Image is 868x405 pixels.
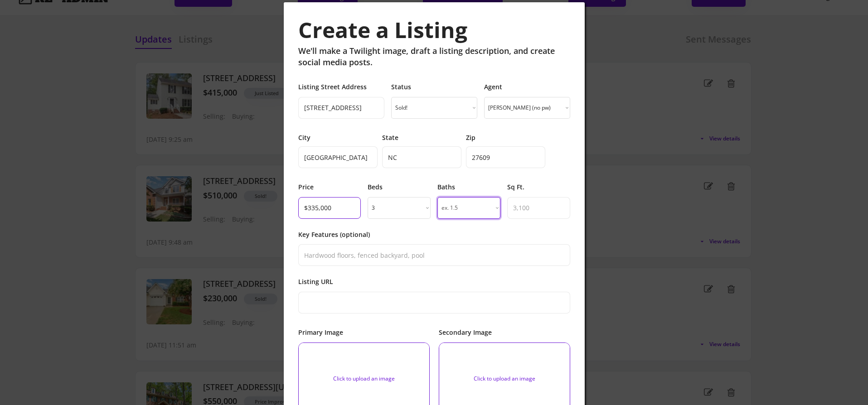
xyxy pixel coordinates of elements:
h6: Listing URL [298,277,333,286]
h6: Listing Street Address [298,82,367,92]
h6: City [298,133,310,142]
h6: State [382,133,398,142]
h6: Agent [484,82,502,92]
h6: Status [391,82,411,92]
input: Hardwood floors, fenced backyard, pool [298,244,570,266]
h6: Primary Image [298,328,343,337]
input: Augusta [298,146,378,168]
h6: Beds [368,183,383,192]
h2: Create a Listing [298,17,467,45]
h6: Key Features (optional) [298,230,370,239]
h6: Sq Ft. [507,183,524,192]
input: $350,000 [298,197,361,219]
input: 10234 [466,146,545,168]
h6: Price [298,183,314,192]
input: 123 Main St. [298,97,384,119]
h6: Zip [466,133,475,142]
h6: We'll make a Twilight image, draft a listing description, and create social media posts. [298,45,570,68]
input: 3,100 [507,197,570,219]
input: GA [382,146,461,168]
h6: Baths [437,183,455,192]
h6: Secondary Image [439,328,492,337]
